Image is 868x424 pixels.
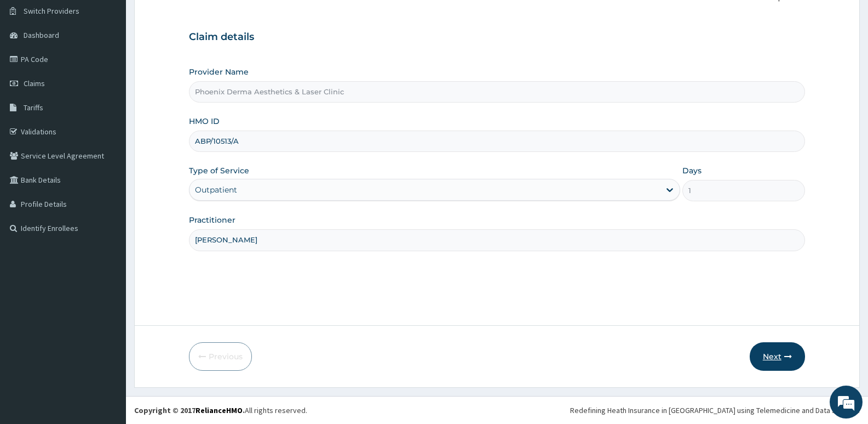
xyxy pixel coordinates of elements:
[189,165,249,176] label: Type of Service
[24,6,79,16] span: Switch Providers
[189,342,252,371] button: Previous
[20,55,44,82] img: d_794563401_company_1708531726252_794563401
[134,405,245,415] strong: Copyright © 2017 .
[24,103,43,112] span: Tariffs
[64,138,151,249] span: We're online!
[189,131,805,152] input: Enter HMO ID
[189,214,235,225] label: Practitioner
[682,165,702,176] label: Days
[196,405,243,415] a: RelianceHMO
[57,61,184,76] div: Chat with us now
[570,405,860,416] div: Redefining Heath Insurance in [GEOGRAPHIC_DATA] using Telemedicine and Data Science!
[189,116,220,127] label: HMO ID
[189,66,249,77] label: Provider Name
[195,184,237,195] div: Outpatient
[189,31,805,43] h3: Claim details
[126,396,868,424] footer: All rights reserved.
[5,299,209,338] textarea: Type your message and hit 'Enter'
[189,229,805,251] input: Enter Name
[24,30,59,40] span: Dashboard
[24,78,45,88] span: Claims
[180,5,206,32] div: Minimize live chat window
[750,342,805,371] button: Next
